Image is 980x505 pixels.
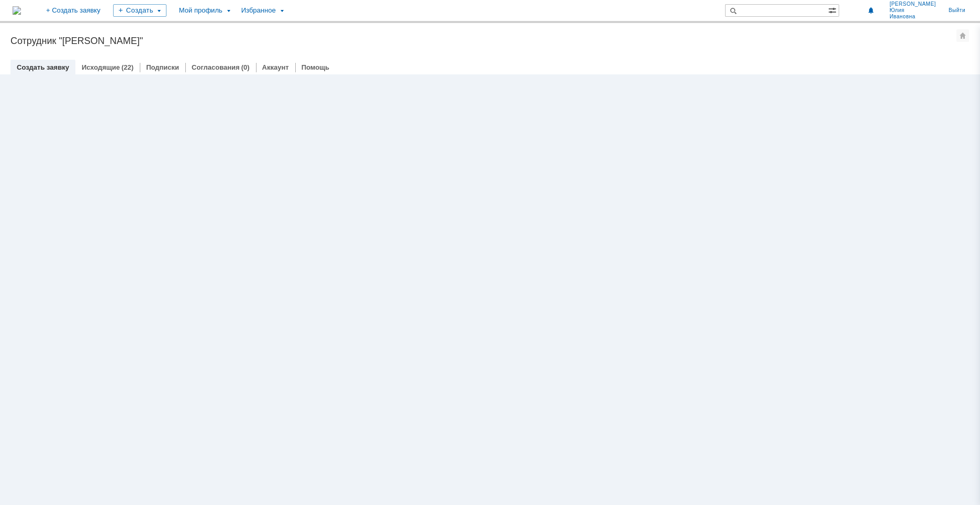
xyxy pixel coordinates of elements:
[889,14,936,20] span: Ивановна
[262,63,289,71] a: Аккаунт
[13,6,21,15] img: logo
[956,29,969,42] div: Сделать домашней страницей
[121,63,133,71] div: (22)
[828,5,839,15] span: Расширенный поиск
[241,63,250,71] div: (0)
[889,1,936,7] span: [PERSON_NAME]
[146,63,179,71] a: Подписки
[302,63,329,71] a: Помощь
[10,36,939,46] div: Сотрудник "[PERSON_NAME]"
[13,6,21,15] a: Перейти на домашнюю страницу
[889,7,936,14] span: Юлия
[192,63,240,71] a: Согласования
[17,63,69,71] a: Создать заявку
[82,63,120,71] a: Исходящие
[113,4,166,17] div: Создать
